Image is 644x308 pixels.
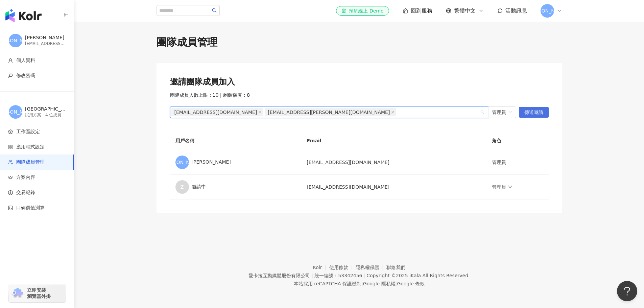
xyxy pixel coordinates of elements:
span: [PERSON_NAME] [162,159,201,166]
img: chrome extension [11,288,24,299]
a: 聯絡我們 [386,265,405,270]
span: 團隊成員人數上限：10 ｜ 剩餘額度：8 [170,92,250,99]
span: close [258,111,262,114]
span: appstore [8,145,13,149]
span: Z [181,183,184,191]
span: user [8,58,13,63]
span: 本站採用 reCAPTCHA 保護機制 [294,280,425,288]
div: [EMAIL_ADDRESS][DOMAIN_NAME] [25,41,66,47]
span: | [363,273,365,278]
div: 邀請中 [175,180,296,194]
th: 角色 [486,132,548,150]
span: 交易紀錄 [16,189,35,196]
div: 預約線上 Demo [341,7,383,14]
th: 用戶名稱 [170,132,302,150]
div: [PERSON_NAME] [175,156,296,169]
span: [EMAIL_ADDRESS][PERSON_NAME][DOMAIN_NAME] [268,109,390,116]
div: 邀請團隊成員加入 [170,76,549,88]
a: 回到服務 [403,7,432,15]
div: 團隊成員管理 [157,35,562,49]
span: | [396,281,397,286]
span: | [361,281,363,286]
div: [PERSON_NAME] [25,34,66,41]
span: 回到服務 [411,7,432,15]
iframe: Help Scout Beacon - Open [617,281,637,301]
span: search [212,8,217,13]
img: logo [5,9,42,22]
span: dollar [8,190,13,195]
span: 口碑價值測算 [16,205,45,211]
span: close [391,111,395,114]
a: Google 隱私權 [363,281,396,286]
a: iKala [409,273,421,278]
span: 工作區設定 [16,128,40,135]
a: 隱私權保護 [356,265,387,270]
span: calculator [8,206,13,210]
span: down [508,185,512,189]
span: 方案內容 [16,174,35,181]
div: 統一編號：53342456 [314,273,362,278]
span: 立即安裝 瀏覽器外掛 [27,287,51,299]
div: Copyright © 2025 All Rights Reserved. [366,273,470,278]
div: [GEOGRAPHIC_DATA] 的工作區 [25,106,66,113]
button: 傳送邀請 [519,107,549,118]
span: | [311,273,313,278]
span: [EMAIL_ADDRESS][DOMAIN_NAME] [174,109,257,116]
a: 使用條款 [329,265,356,270]
a: 預約線上 Demo [336,6,389,16]
span: [PERSON_NAME] [527,7,567,15]
th: Email [301,132,486,150]
a: Google 條款 [397,281,425,286]
span: 應用程式設定 [16,144,45,150]
span: 修改密碼 [16,72,35,79]
span: 團隊成員管理 [16,159,45,166]
div: 愛卡拉互動媒體股份有限公司 [248,273,310,278]
td: 管理員 [486,150,548,175]
span: 活動訊息 [505,7,527,14]
div: 試用方案 - 4 位成員 [25,112,66,118]
span: mia-lin@vitafoss.com.tw [265,108,396,116]
span: 個人資料 [16,57,35,64]
span: 繁體中文 [454,7,476,15]
td: [EMAIL_ADDRESS][DOMAIN_NAME] [301,175,486,199]
span: 傳送邀請 [524,107,543,118]
span: money@vitafoss.com.tw [171,108,264,116]
span: 管理員 [492,107,512,118]
a: chrome extension立即安裝 瀏覽器外掛 [9,284,66,302]
a: Kolr [313,265,329,270]
a: 管理員 [492,184,512,190]
td: [EMAIL_ADDRESS][DOMAIN_NAME] [301,150,486,175]
span: key [8,73,13,78]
